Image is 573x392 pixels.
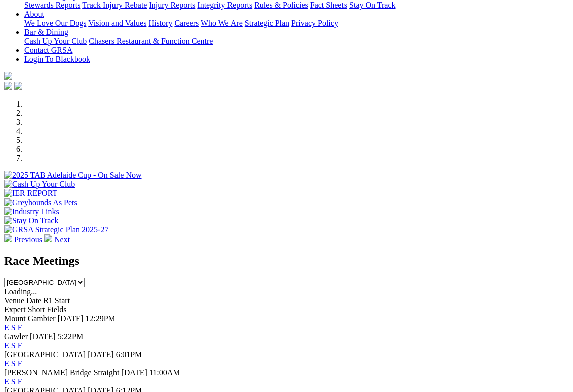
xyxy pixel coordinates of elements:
[4,189,57,198] img: IER REPORT
[4,180,75,189] img: Cash Up Your Club
[4,296,24,305] span: Venue
[24,1,80,9] a: Stewards Reports
[4,225,108,234] img: GRSA Strategic Plan 2025-27
[11,341,16,350] a: S
[14,235,42,244] span: Previous
[18,359,22,368] a: F
[14,82,22,90] img: twitter.svg
[148,19,172,27] a: History
[201,19,243,27] a: Who We Are
[26,296,41,305] span: Date
[54,235,70,244] span: Next
[88,350,114,359] span: [DATE]
[4,72,12,80] img: logo-grsa-white.png
[245,19,289,27] a: Strategic Plan
[89,37,213,45] a: Chasers Restaurant & Function Centre
[18,377,22,386] a: F
[4,341,9,350] a: E
[4,82,12,90] img: facebook.svg
[24,46,72,54] a: Contact GRSA
[24,19,86,27] a: We Love Our Dogs
[4,234,12,242] img: chevron-left-pager-white.svg
[4,368,119,377] span: [PERSON_NAME] Bridge Straight
[43,296,70,305] span: R1 Start
[44,235,70,244] a: Next
[149,1,195,9] a: Injury Reports
[149,368,180,377] span: 11:00AM
[82,1,147,9] a: Track Injury Rebate
[24,55,90,63] a: Login To Blackbook
[58,332,84,341] span: 5:22PM
[24,37,569,46] div: Bar & Dining
[11,359,16,368] a: S
[4,332,28,341] span: Gawler
[24,28,68,36] a: Bar & Dining
[4,377,9,386] a: E
[197,1,252,9] a: Integrity Reports
[4,235,44,244] a: Previous
[24,37,87,45] a: Cash Up Your Club
[18,323,22,332] a: F
[11,323,16,332] a: S
[310,1,347,9] a: Fact Sheets
[4,207,59,216] img: Industry Links
[4,314,56,323] span: Mount Gambier
[4,171,142,180] img: 2025 TAB Adelaide Cup - On Sale Now
[30,332,56,341] span: [DATE]
[4,305,26,314] span: Expert
[24,1,569,10] div: Care & Integrity
[4,350,86,359] span: [GEOGRAPHIC_DATA]
[4,254,569,268] h2: Race Meetings
[44,234,52,242] img: chevron-right-pager-white.svg
[349,1,395,9] a: Stay On Track
[28,305,45,314] span: Short
[4,323,9,332] a: E
[85,314,116,323] span: 12:29PM
[291,19,338,27] a: Privacy Policy
[4,287,37,296] span: Loading...
[88,19,146,27] a: Vision and Values
[11,377,16,386] a: S
[24,19,569,28] div: About
[121,368,147,377] span: [DATE]
[4,198,77,207] img: Greyhounds As Pets
[4,359,9,368] a: E
[18,341,22,350] a: F
[58,314,84,323] span: [DATE]
[47,305,66,314] span: Fields
[24,10,44,18] a: About
[4,216,58,225] img: Stay On Track
[254,1,308,9] a: Rules & Policies
[174,19,199,27] a: Careers
[116,350,142,359] span: 6:01PM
